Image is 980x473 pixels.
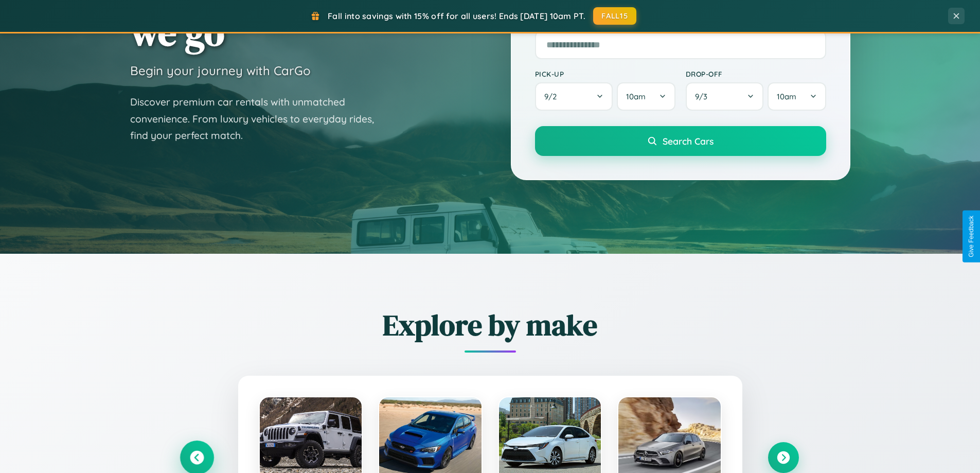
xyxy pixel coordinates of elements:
[617,82,675,111] button: 10am
[686,69,826,78] label: Drop-off
[768,82,826,111] button: 10am
[695,92,712,101] span: 9 / 3
[535,69,675,78] label: Pick-up
[182,305,799,345] h2: Explore by make
[777,92,796,101] span: 10am
[544,92,562,101] span: 9 / 2
[535,126,826,156] button: Search Cars
[130,63,311,78] h3: Begin your journey with CarGo
[626,92,646,101] span: 10am
[663,135,714,147] span: Search Cars
[593,7,636,25] button: FALL15
[968,216,975,257] div: Give Feedback
[535,82,613,111] button: 9/2
[130,94,387,144] p: Discover premium car rentals with unmatched convenience. From luxury vehicles to everyday rides, ...
[686,82,764,111] button: 9/3
[328,11,585,21] span: Fall into savings with 15% off for all users! Ends [DATE] 10am PT.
